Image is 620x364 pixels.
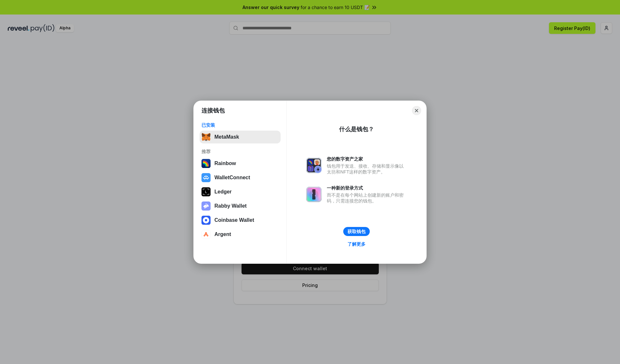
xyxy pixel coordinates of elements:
[201,202,211,211] img: svg+xml,%3Csvg%20xmlns%3D%22http%3A%2F%2Fwww.w3.org%2F2000%2Fsvg%22%20fill%3D%22none%22%20viewBox...
[201,107,225,114] h1: 连接钱包
[200,200,281,212] button: Rabby Wallet
[327,163,407,175] div: 钱包用于发送、接收、存储和显示像以太坊和NFT这样的数字资产。
[214,189,232,195] div: Ledger
[201,187,211,196] img: svg+xml,%3Csvg%20xmlns%3D%22http%3A%2F%2Fwww.w3.org%2F2000%2Fsvg%22%20width%3D%2228%22%20height%3...
[347,229,366,234] div: 获取钱包
[201,149,279,154] div: 推荐
[200,157,281,170] button: Rainbow
[201,133,211,142] img: svg+xml,%3Csvg%20fill%3D%22none%22%20height%3D%2233%22%20viewBox%3D%220%200%2035%2033%22%20width%...
[327,192,407,204] div: 而不是在每个网站上创建新的账户和密码，只需连接您的钱包。
[201,216,211,225] img: svg+xml,%3Csvg%20width%3D%2228%22%20height%3D%2228%22%20viewBox%3D%220%200%2028%2028%22%20fill%3D...
[201,159,211,168] img: svg+xml,%3Csvg%20width%3D%22120%22%20height%3D%22120%22%20viewBox%3D%220%200%20120%20120%22%20fil...
[201,230,211,239] img: svg+xml,%3Csvg%20width%3D%2228%22%20height%3D%2228%22%20viewBox%3D%220%200%2028%2028%22%20fill%3D...
[347,241,366,247] div: 了解更多
[306,158,322,173] img: svg+xml,%3Csvg%20xmlns%3D%22http%3A%2F%2Fwww.w3.org%2F2000%2Fsvg%22%20fill%3D%22none%22%20viewBox...
[327,185,407,191] div: 一种新的登录方式
[214,203,247,209] div: Rabby Wallet
[200,171,281,184] button: WalletConnect
[200,214,281,227] button: Coinbase Wallet
[214,134,239,140] div: MetaMask
[306,187,322,202] img: svg+xml,%3Csvg%20xmlns%3D%22http%3A%2F%2Fwww.w3.org%2F2000%2Fsvg%22%20fill%3D%22none%22%20viewBox...
[412,106,421,115] button: Close
[200,228,281,241] button: Argent
[214,175,250,181] div: WalletConnect
[327,156,407,162] div: 您的数字资产之家
[214,161,236,166] div: Rainbow
[339,125,374,133] div: 什么是钱包？
[214,217,254,223] div: Coinbase Wallet
[201,173,211,182] img: svg+xml,%3Csvg%20width%3D%2228%22%20height%3D%2228%22%20viewBox%3D%220%200%2028%2028%22%20fill%3D...
[200,131,281,143] button: MetaMask
[200,185,281,198] button: Ledger
[344,240,369,248] a: 了解更多
[214,231,231,237] div: Argent
[343,227,370,236] button: 获取钱包
[201,122,279,128] div: 已安装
